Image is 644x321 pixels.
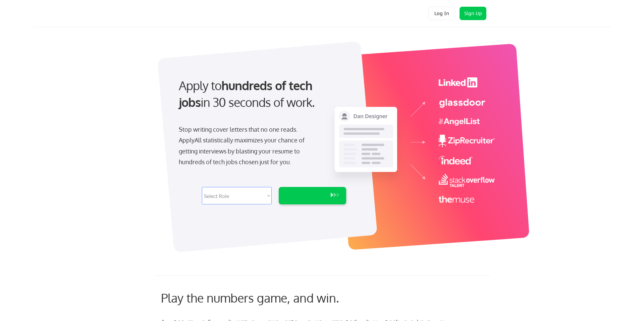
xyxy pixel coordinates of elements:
button: Sign Up [460,7,486,20]
strong: hundreds of tech jobs [179,78,315,110]
button: Log In [428,7,455,20]
div: Stop writing cover letters that no one reads. ApplyAll statistically maximizes your chance of get... [179,124,317,168]
div: Play the numbers game, and win. [161,291,369,305]
div: Apply to in 30 seconds of work. [179,77,343,111]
